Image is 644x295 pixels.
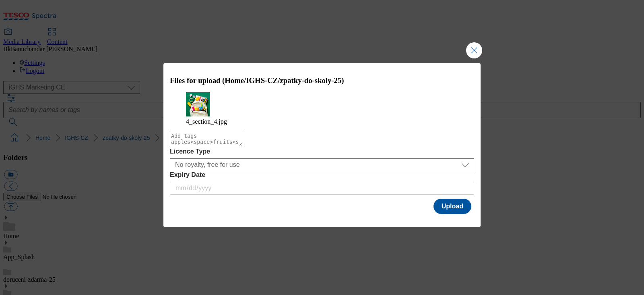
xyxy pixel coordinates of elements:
label: Expiry Date [170,171,474,179]
div: Modal [163,63,481,227]
figcaption: 4_section_4.jpg [186,118,458,125]
h3: Files for upload (Home/IGHS-CZ/zpatky-do-skoly-25) [170,76,474,85]
button: Upload [433,199,471,214]
button: Close Modal [466,42,482,58]
label: Licence Type [170,148,474,155]
img: preview [186,92,210,116]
